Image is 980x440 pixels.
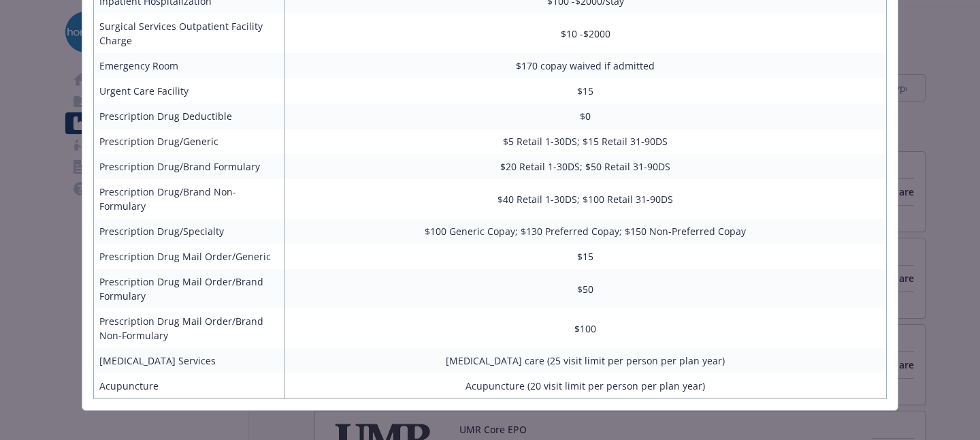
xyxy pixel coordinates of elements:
[94,269,285,309] td: Prescription Drug Mail Order/Brand Formulary
[284,373,886,399] td: Acupuncture (20 visit limit per person per plan year)
[94,309,285,348] td: Prescription Drug Mail Order/Brand Non-Formulary
[284,219,886,244] td: $100 Generic Copay; $130 Preferred Copay; $150 Non-Preferred Copay
[94,219,285,244] td: Prescription Drug/Specialty
[94,104,285,129] td: Prescription Drug Deductible
[94,154,285,179] td: Prescription Drug/Brand Formulary
[284,53,886,78] td: $170 copay waived if admitted
[284,104,886,129] td: $0
[284,269,886,309] td: $50
[284,14,886,53] td: $10 -$2000
[284,154,886,179] td: $20 Retail 1-30DS; $50 Retail 31-90DS
[94,348,285,373] td: [MEDICAL_DATA] Services
[94,244,285,269] td: Prescription Drug Mail Order/Generic
[284,78,886,104] td: $15
[284,179,886,219] td: $40 Retail 1-30DS; $100 Retail 31-90DS
[94,53,285,78] td: Emergency Room
[94,179,285,219] td: Prescription Drug/Brand Non-Formulary
[94,373,285,399] td: Acupuncture
[284,348,886,373] td: [MEDICAL_DATA] care (25 visit limit per person per plan year)
[284,129,886,154] td: $5 Retail 1-30DS; $15 Retail 31-90DS
[94,129,285,154] td: Prescription Drug/Generic
[94,14,285,53] td: Surgical Services Outpatient Facility Charge
[94,78,285,104] td: Urgent Care Facility
[284,309,886,348] td: $100
[284,244,886,269] td: $15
